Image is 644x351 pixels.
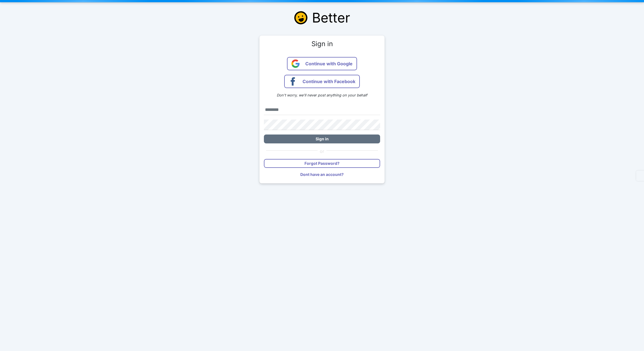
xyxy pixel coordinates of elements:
button: Sign in [264,135,380,143]
span: Continue with Google [305,57,353,70]
img: Continue with Google [291,59,300,68]
span: Continue with Facebook [303,75,355,88]
div: or [264,148,380,155]
button: Forgot Password? [264,159,380,168]
a: Better [292,6,352,30]
img: Better [294,11,308,24]
em: Don't worry, we'll never post anything on your behalf [277,93,367,97]
h4: Sign in [264,40,380,48]
img: Continue with Facebook [289,77,297,86]
button: Dont have an account? [264,170,380,179]
button: Continue with Google [287,57,357,70]
button: Continue with Facebook [284,75,360,88]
